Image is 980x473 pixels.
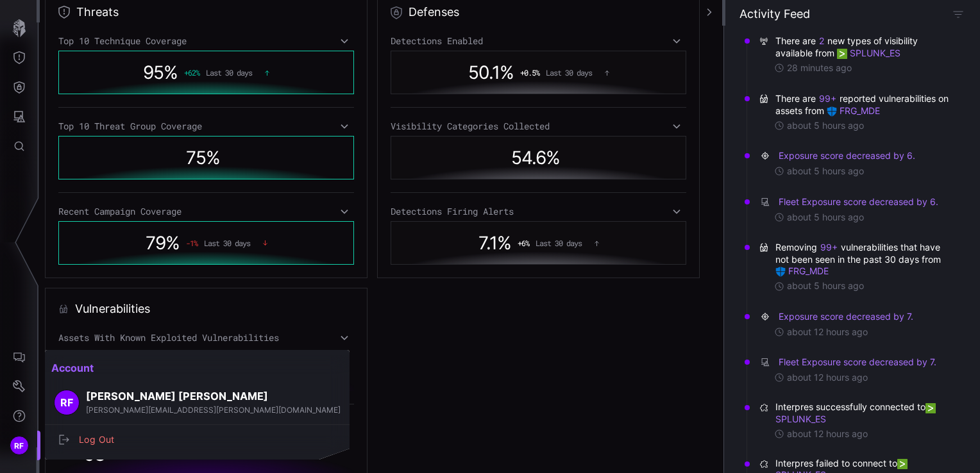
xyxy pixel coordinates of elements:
div: Log Out [72,432,335,448]
span: RF [60,396,73,410]
h2: Account [45,355,350,381]
button: Log Out [45,425,350,454]
h3: [PERSON_NAME] [PERSON_NAME] [86,390,341,403]
span: [PERSON_NAME][EMAIL_ADDRESS][PERSON_NAME][DOMAIN_NAME] [86,405,341,415]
